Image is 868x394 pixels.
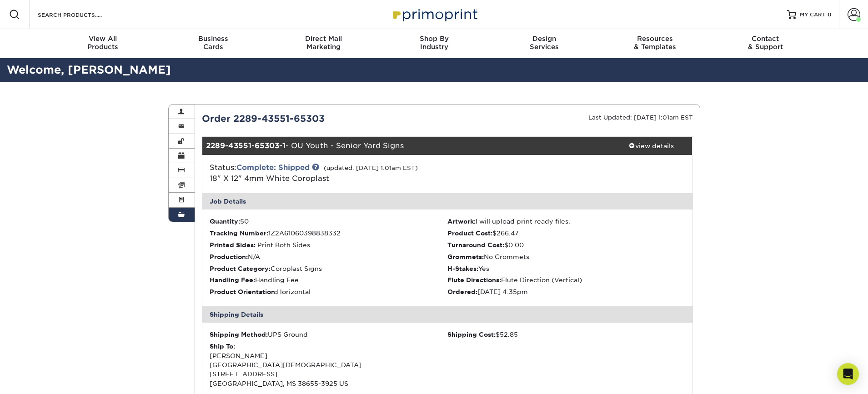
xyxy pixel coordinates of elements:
[257,241,310,249] span: Print Both Sides
[48,29,158,58] a: View AllProducts
[210,229,268,237] strong: Tracking Number:
[447,287,685,296] li: [DATE] 4:35pm
[210,287,447,296] li: Horizontal
[379,35,489,43] span: Shop By
[210,288,277,295] strong: Product Orientation:
[48,35,158,51] div: Products
[447,229,685,238] li: $266.47
[210,217,447,226] li: 50
[447,252,685,261] li: No Grommets
[447,276,501,284] strong: Flute Directions:
[210,264,447,273] li: Coroplast Signs
[447,241,504,249] strong: Turnaround Cost:
[800,11,826,19] span: MY CART
[710,35,821,43] span: Contact
[611,137,692,155] a: view details
[210,330,447,339] div: UPS Ground
[447,253,484,260] strong: Grommets:
[447,331,496,338] strong: Shipping Cost:
[268,229,341,237] span: 1Z2A61060398838332
[268,35,379,51] div: Marketing
[48,35,158,43] span: View All
[489,35,600,51] div: Services
[447,265,478,272] strong: H-Stakes:
[202,193,692,209] div: Job Details
[210,331,268,338] strong: Shipping Method:
[379,29,489,58] a: Shop ByIndustry
[210,265,271,272] strong: Product Category:
[202,137,611,155] div: - OU Youth - Senior Yard Signs
[324,165,418,171] small: (updated: [DATE] 1:01am EST)
[210,218,240,225] strong: Quantity:
[210,276,255,284] strong: Handling Fee:
[447,240,685,249] li: $0.00
[447,275,685,284] li: Flute Direction (Vertical)
[828,11,832,18] span: 0
[37,9,125,20] input: SEARCH PRODUCTS.....
[268,29,379,58] a: Direct MailMarketing
[210,174,329,183] a: 18" X 12" 4mm White Coroplast
[158,35,268,51] div: Cards
[710,35,821,51] div: & Support
[837,363,859,385] div: Open Intercom Messenger
[210,241,256,249] strong: Printed Sides:
[210,275,447,284] li: Handling Fee
[447,264,685,273] li: Yes
[268,35,379,43] span: Direct Mail
[600,29,710,58] a: Resources& Templates
[203,162,529,184] div: Status:
[489,35,600,43] span: Design
[447,288,477,295] strong: Ordered:
[210,252,447,261] li: N/A
[236,163,310,172] a: Complete: Shipped
[158,35,268,43] span: Business
[210,253,248,260] strong: Production:
[611,141,692,150] div: view details
[202,306,692,323] div: Shipping Details
[447,218,476,225] strong: Artwork:
[588,114,693,121] small: Last Updated: [DATE] 1:01am EST
[447,330,685,339] div: $52.85
[210,343,235,350] strong: Ship To:
[195,112,447,125] div: Order 2289-43551-65303
[389,5,480,24] img: Primoprint
[710,29,821,58] a: Contact& Support
[600,35,710,43] span: Resources
[379,35,489,51] div: Industry
[158,29,268,58] a: BusinessCards
[206,141,286,150] strong: 2289-43551-65303-1
[210,342,447,388] div: [PERSON_NAME] [GEOGRAPHIC_DATA][DEMOGRAPHIC_DATA] [STREET_ADDRESS] [GEOGRAPHIC_DATA], MS 38655-39...
[447,229,492,237] strong: Product Cost:
[447,217,685,226] li: I will upload print ready files.
[489,29,600,58] a: DesignServices
[600,35,710,51] div: & Templates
